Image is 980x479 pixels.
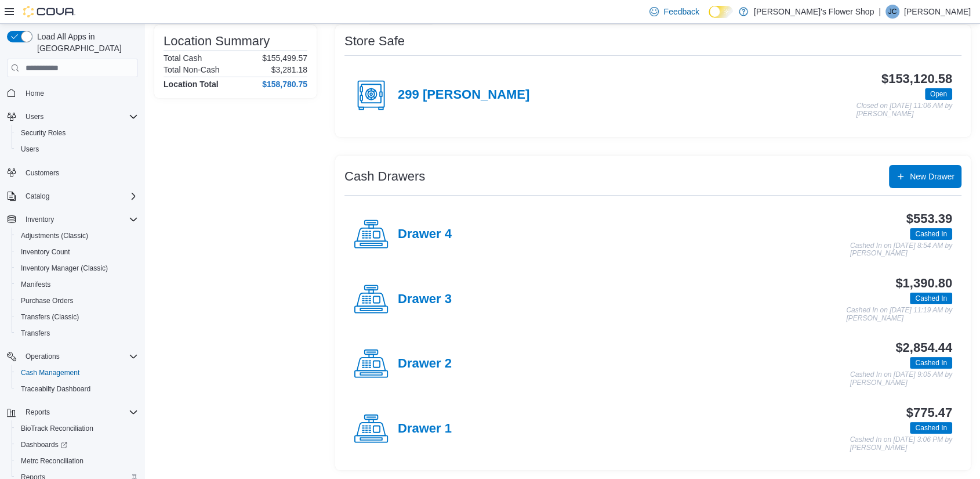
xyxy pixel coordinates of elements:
button: Home [2,84,143,101]
span: Metrc Reconciliation [16,454,138,468]
a: Purchase Orders [16,294,78,308]
span: BioTrack Reconciliation [21,424,93,433]
button: Operations [21,350,64,363]
div: Jesse Carmo [885,5,899,19]
p: [PERSON_NAME] [904,5,971,19]
span: Dark Mode [709,18,709,19]
h6: Total Cash [164,53,202,63]
span: Home [21,85,138,100]
span: Cashed In [915,293,947,304]
button: New Drawer [889,165,961,188]
span: Purchase Orders [16,294,138,308]
a: Traceabilty Dashboard [16,382,95,396]
span: Inventory Manager (Classic) [16,261,138,275]
span: Cashed In [910,228,952,240]
span: Operations [21,350,138,363]
h3: $2,854.44 [895,341,952,355]
h3: $153,120.58 [881,72,952,86]
span: Inventory Count [21,247,70,257]
h4: Drawer 2 [398,356,452,372]
h4: $158,780.75 [262,80,307,89]
a: Metrc Reconciliation [16,454,88,468]
a: Dashboards [16,438,72,452]
span: Users [26,112,43,121]
button: Users [12,141,143,157]
span: Transfers [21,329,50,338]
h3: $775.47 [906,406,952,420]
button: Catalog [2,188,143,204]
span: BioTrack Reconciliation [16,422,138,435]
span: JC [888,5,897,19]
button: Inventory [2,211,143,228]
button: Transfers [12,325,143,341]
span: Cashed In [915,423,947,433]
a: Inventory Manager (Classic) [16,261,112,275]
button: Users [2,109,143,125]
p: Cashed In on [DATE] 11:19 AM by [PERSON_NAME] [846,307,952,322]
span: Users [21,145,39,154]
span: Inventory Manager (Classic) [21,264,108,273]
span: Adjustments (Classic) [21,231,88,240]
span: Reports [26,408,50,417]
h4: Location Total [164,80,219,89]
span: Cashed In [910,293,952,304]
span: Home [26,89,44,98]
span: Cashed In [915,358,947,368]
button: Purchase Orders [12,293,143,309]
button: Inventory Manager (Classic) [12,260,143,276]
a: Security Roles [16,126,70,140]
button: Security Roles [12,125,143,141]
input: Dark Mode [709,6,733,18]
p: Cashed In on [DATE] 3:06 PM by [PERSON_NAME] [850,436,952,452]
span: Catalog [26,192,49,201]
button: Traceabilty Dashboard [12,381,143,397]
button: Cash Management [12,365,143,381]
span: Customers [26,168,59,178]
button: Reports [21,405,55,419]
button: Transfers (Classic) [12,309,143,325]
span: Inventory Count [16,245,138,259]
button: Users [21,110,48,124]
button: Inventory [21,213,59,226]
span: Inventory [26,215,54,224]
h3: $553.39 [906,212,952,226]
a: Manifests [16,278,55,291]
h4: Drawer 4 [398,227,452,242]
span: Users [21,110,138,124]
h3: Cash Drawers [344,170,425,183]
h3: Location Summary [164,34,270,48]
span: Cash Management [16,366,138,380]
p: | [879,5,881,19]
button: Reports [2,404,143,420]
span: Dashboards [21,440,67,449]
span: Purchase Orders [21,296,74,305]
a: Dashboards [12,437,143,453]
button: Operations [2,348,143,365]
a: Cash Management [16,366,84,380]
button: Adjustments (Classic) [12,228,143,244]
span: Metrc Reconciliation [21,456,84,466]
span: Cashed In [910,422,952,434]
span: Cashed In [910,357,952,369]
h4: Drawer 1 [398,422,452,437]
img: Cova [23,6,75,17]
span: Cashed In [915,229,947,239]
span: Manifests [16,278,138,291]
button: Manifests [12,276,143,293]
span: Dashboards [16,438,138,452]
p: Cashed In on [DATE] 9:05 AM by [PERSON_NAME] [850,371,952,387]
span: Customers [21,165,138,180]
button: Metrc Reconciliation [12,453,143,469]
span: Traceabilty Dashboard [16,382,138,396]
h3: Store Safe [344,34,405,48]
h4: 299 [PERSON_NAME] [398,88,529,103]
button: Inventory Count [12,244,143,260]
span: Security Roles [16,126,138,140]
button: BioTrack Reconciliation [12,420,143,437]
span: Inventory [21,213,138,226]
span: Cash Management [21,368,79,377]
span: Adjustments (Classic) [16,229,138,243]
p: $3,281.18 [271,65,307,74]
a: Transfers [16,326,55,340]
span: Reports [21,405,138,419]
